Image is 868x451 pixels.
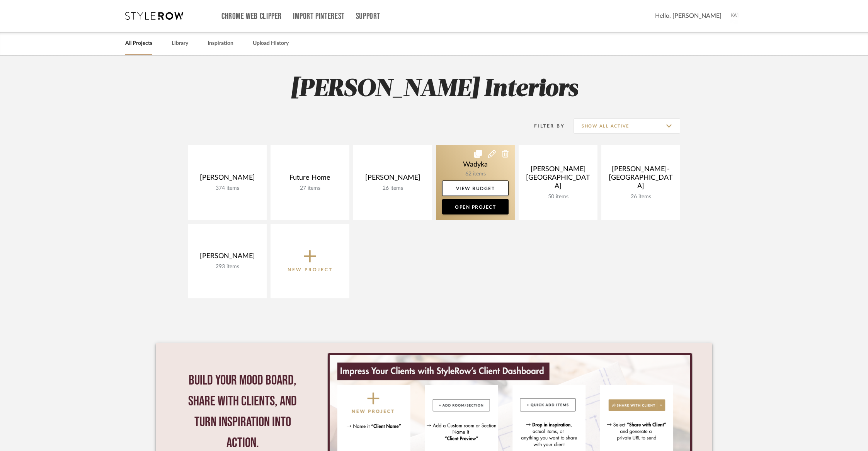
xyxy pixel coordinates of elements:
a: Inspiration [208,38,233,49]
div: [PERSON_NAME]- [GEOGRAPHIC_DATA] [608,165,674,194]
a: Support [356,13,380,20]
div: [PERSON_NAME] [359,174,426,185]
div: [PERSON_NAME] [194,174,260,185]
p: New Project [288,266,333,274]
div: [PERSON_NAME] [194,252,260,264]
h2: [PERSON_NAME] Interiors [156,75,712,104]
img: avatar [727,8,744,24]
div: [PERSON_NAME] [GEOGRAPHIC_DATA] [525,165,591,194]
button: New Project [271,224,349,298]
a: Upload History [253,38,289,49]
a: Open Project [442,199,509,214]
div: Future Home [277,174,343,185]
a: View Budget [442,180,509,196]
a: Import Pinterest [293,13,345,20]
span: Hello, [PERSON_NAME] [655,11,722,20]
div: 50 items [525,194,591,200]
div: 27 items [277,185,343,192]
div: 26 items [608,194,674,200]
a: Library [172,38,188,49]
div: Filter By [524,122,565,130]
a: All Projects [125,38,152,49]
div: 26 items [359,185,426,192]
div: 374 items [194,185,260,192]
a: Chrome Web Clipper [221,13,282,20]
div: 293 items [194,264,260,270]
